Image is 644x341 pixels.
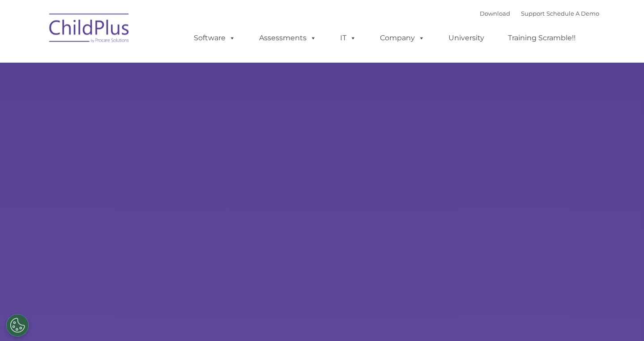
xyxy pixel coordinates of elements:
font: | [480,10,600,17]
a: Schedule A Demo [547,10,600,17]
img: ChildPlus by Procare Solutions [45,7,134,52]
a: Training Scramble!! [499,29,585,47]
a: University [440,29,494,47]
a: Download [480,10,511,17]
a: Assessments [251,29,326,47]
a: Software [185,29,245,47]
a: IT [332,29,366,47]
a: Company [371,29,434,47]
button: Cookies Settings [6,314,29,337]
a: Support [521,10,545,17]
